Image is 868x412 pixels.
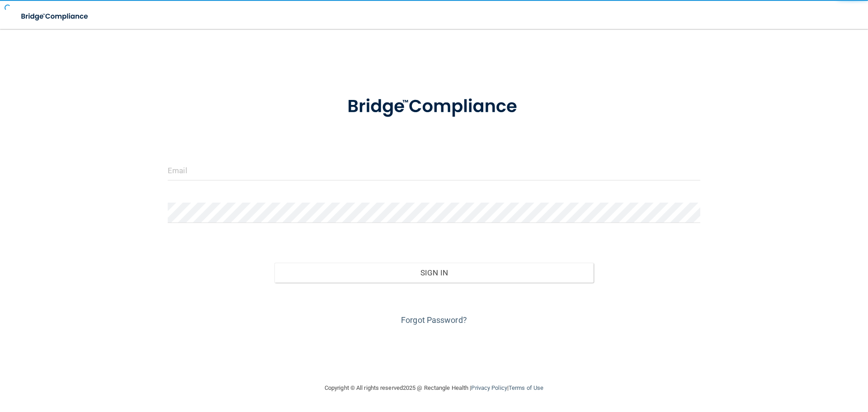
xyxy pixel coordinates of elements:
a: Privacy Policy [471,384,507,391]
button: Sign In [274,263,594,283]
a: Terms of Use [509,384,543,391]
img: bridge_compliance_login_screen.278c3ca4.svg [14,7,97,26]
div: Copyright © All rights reserved 2025 @ Rectangle Health | | [269,374,599,403]
img: bridge_compliance_login_screen.278c3ca4.svg [329,83,539,130]
input: Email [168,160,700,180]
a: Forgot Password? [401,315,467,325]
